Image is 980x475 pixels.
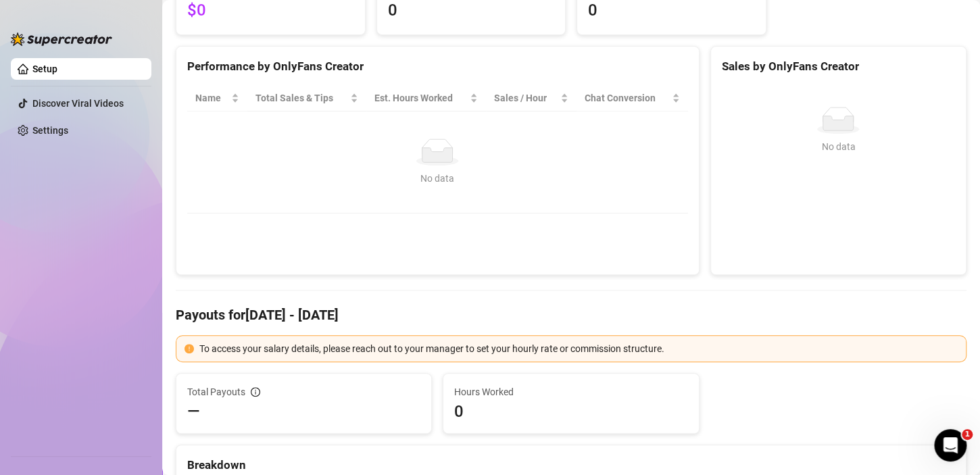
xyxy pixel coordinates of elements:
[187,57,688,76] div: Performance by OnlyFans Creator
[32,64,57,74] a: Setup
[727,139,950,154] div: No data
[722,57,955,76] div: Sales by OnlyFans Creator
[185,344,194,353] span: exclamation-circle
[176,305,966,324] h4: Payouts for [DATE] - [DATE]
[494,91,558,105] span: Sales / Hour
[187,401,200,422] span: —
[585,91,669,105] span: Chat Conversion
[374,91,467,105] div: Est. Hours Worked
[454,384,687,399] span: Hours Worked
[247,85,366,111] th: Total Sales & Tips
[255,91,347,105] span: Total Sales & Tips
[934,429,966,461] iframe: Intercom live chat
[201,171,675,186] div: No data
[187,85,247,111] th: Name
[577,85,688,111] th: Chat Conversion
[486,85,577,111] th: Sales / Hour
[454,401,687,422] span: 0
[11,32,112,46] img: logo-BBDzfeDw.svg
[187,384,245,399] span: Total Payouts
[962,429,973,440] span: 1
[32,125,68,136] a: Settings
[187,456,955,474] div: Breakdown
[199,341,958,356] div: To access your salary details, please reach out to your manager to set your hourly rate or commis...
[32,98,124,109] a: Discover Viral Videos
[195,91,228,105] span: Name
[251,387,260,397] span: info-circle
